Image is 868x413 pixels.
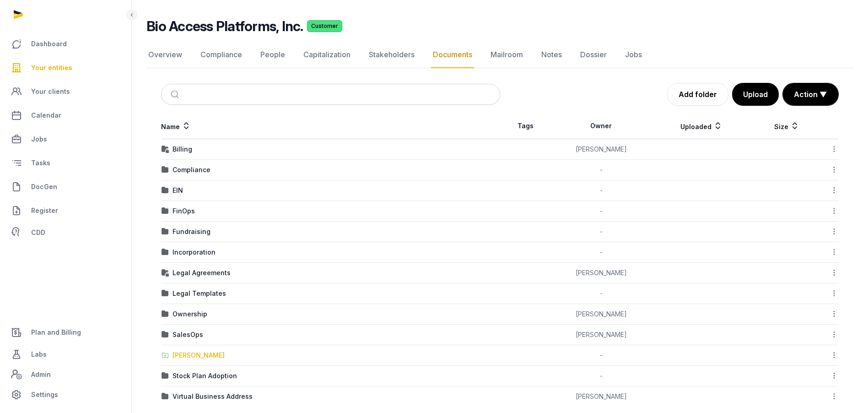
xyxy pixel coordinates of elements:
[31,134,47,145] span: Jobs
[431,42,474,68] a: Documents
[173,165,210,174] div: Compliance
[551,222,651,242] td: -
[173,206,195,216] div: FinOps
[7,223,124,242] a: CDD
[551,113,651,139] th: Owner
[162,393,169,400] img: folder.svg
[259,42,287,68] a: People
[539,42,564,68] a: Notes
[551,366,651,386] td: -
[173,371,237,380] div: Stock Plan Adoption
[7,104,124,126] a: Calendar
[173,186,183,195] div: EIN
[162,187,169,194] img: folder.svg
[31,349,47,360] span: Labs
[551,160,651,180] td: -
[551,180,651,201] td: -
[162,166,169,174] img: folder.svg
[162,310,169,318] img: folder.svg
[623,42,644,68] a: Jobs
[162,331,169,338] img: folder.svg
[173,248,216,257] div: Incorporation
[7,321,124,343] a: Plan and Billing
[173,310,207,319] div: Ownership
[173,145,192,154] div: Billing
[551,345,651,366] td: -
[651,113,752,139] th: Uploaded
[7,384,124,406] a: Settings
[783,83,838,105] button: Action ▼
[578,42,609,68] a: Dossier
[7,81,124,103] a: Your clients
[199,42,244,68] a: Compliance
[173,227,210,236] div: Fundraising
[7,33,124,55] a: Dashboard
[173,351,225,360] div: [PERSON_NAME]
[7,57,124,79] a: Your entities
[7,365,124,384] a: Admin
[162,290,169,297] img: folder.svg
[162,146,169,153] img: folder-locked-icon.svg
[161,113,500,139] th: Name
[7,128,124,150] a: Jobs
[551,325,651,345] td: [PERSON_NAME]
[7,152,124,174] a: Tasks
[551,283,651,304] td: -
[173,330,203,339] div: SalesOps
[162,352,169,359] img: folder-upload.svg
[302,42,352,68] a: Capitalization
[162,372,169,380] img: folder.svg
[551,386,651,407] td: [PERSON_NAME]
[500,113,552,139] th: Tags
[162,269,169,277] img: folder-locked-icon.svg
[162,207,169,215] img: folder.svg
[173,289,226,298] div: Legal Templates
[173,268,231,277] div: Legal Agreements
[752,113,821,139] th: Size
[7,343,124,365] a: Labs
[162,249,169,256] img: folder.svg
[31,158,50,168] span: Tasks
[31,205,58,216] span: Register
[551,139,651,160] td: [PERSON_NAME]
[551,263,651,283] td: [PERSON_NAME]
[7,200,124,222] a: Register
[667,83,728,106] a: Add folder
[162,228,169,235] img: folder.svg
[7,176,124,198] a: DocGen
[31,62,72,73] span: Your entities
[31,110,61,121] span: Calendar
[551,242,651,263] td: -
[31,389,58,400] span: Settings
[173,392,253,401] div: Virtual Business Address
[31,38,67,49] span: Dashboard
[31,327,81,338] span: Plan and Billing
[31,227,45,238] span: CDD
[31,369,51,380] span: Admin
[146,42,853,68] nav: Tabs
[146,18,303,34] h2: Bio Access Platforms, Inc.
[489,42,525,68] a: Mailroom
[307,20,342,32] span: Customer
[551,304,651,325] td: [PERSON_NAME]
[367,42,416,68] a: Stakeholders
[146,42,184,68] a: Overview
[31,86,70,97] span: Your clients
[165,84,187,104] button: Submit
[732,83,779,106] button: Upload
[551,201,651,222] td: -
[31,181,57,192] span: DocGen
